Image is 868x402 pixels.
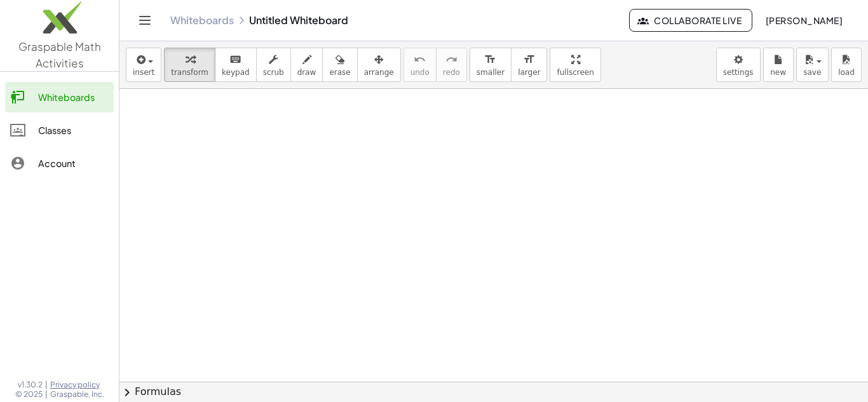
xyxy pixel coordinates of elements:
i: format_size [484,52,496,67]
a: Classes [5,115,114,145]
span: erase [329,68,350,77]
span: load [838,68,855,77]
button: keyboardkeypad [215,48,257,82]
button: redoredo [436,48,467,82]
button: erase [322,48,357,82]
span: | [45,380,48,390]
span: draw [297,68,316,77]
button: [PERSON_NAME] [755,9,853,32]
button: Collaborate Live [629,9,752,32]
span: new [770,68,786,77]
span: undo [410,68,430,77]
button: settings [716,48,761,82]
button: format_sizesmaller [470,48,512,82]
div: Whiteboards [38,90,109,105]
i: format_size [523,52,535,67]
span: settings [723,68,754,77]
button: draw [290,48,323,82]
span: [PERSON_NAME] [765,15,843,26]
i: redo [445,52,458,67]
button: new [763,48,794,82]
button: undoundo [403,48,437,82]
div: Account [38,156,109,171]
span: Graspable Math Activities [18,39,101,70]
div: Classes [38,123,109,138]
span: Collaborate Live [640,15,742,26]
button: fullscreen [550,48,600,82]
a: Whiteboards [5,82,114,112]
button: chevron_rightFormulas [119,382,868,402]
span: arrange [364,68,394,77]
span: scrub [263,68,284,77]
i: keyboard [229,52,241,67]
i: undo [414,52,426,67]
span: chevron_right [119,385,135,400]
button: Toggle navigation [135,10,155,30]
button: save [796,48,829,82]
a: Privacy policy [50,380,104,390]
button: format_sizelarger [511,48,547,82]
span: smaller [477,68,505,77]
a: Whiteboards [170,14,234,27]
button: arrange [357,48,401,82]
button: insert [126,48,161,82]
a: Account [5,148,114,178]
span: redo [443,68,460,77]
span: keypad [222,68,250,77]
span: fullscreen [557,68,593,77]
span: | [45,389,48,399]
button: load [831,48,862,82]
span: larger [518,68,540,77]
span: v1.30.2 [18,380,43,390]
span: © 2025 [15,389,43,399]
span: save [803,68,821,77]
button: scrub [256,48,291,82]
span: Graspable, Inc. [50,389,104,399]
span: transform [171,68,208,77]
button: transform [164,48,215,82]
span: insert [133,68,154,77]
